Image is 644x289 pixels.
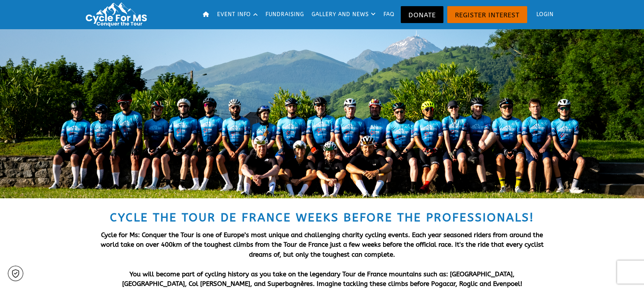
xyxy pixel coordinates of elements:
[447,6,527,23] a: Register Interest
[122,270,522,288] strong: You will become part of cycling history as you take on the legendary Tour de France mountains suc...
[101,231,544,258] span: Cycle for Ms: Conquer the Tour is one of Europe’s most unique and challenging charity cycling eve...
[110,211,534,224] span: Cycle the Tour de France weeks before the professionals!
[8,266,23,281] a: Cookie settings
[529,2,557,27] a: Login
[83,2,153,28] img: Cycle for MS: Conquer the Tour
[401,6,443,23] a: Donate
